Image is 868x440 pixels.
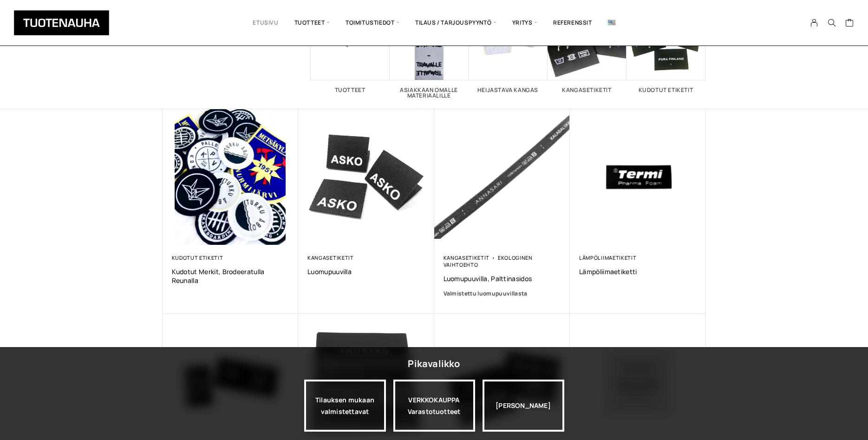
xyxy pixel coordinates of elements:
h2: Tuotteet [311,87,390,93]
a: Etusivu [245,7,286,39]
div: [PERSON_NAME] [483,380,564,432]
a: Lämpöliimaetiketti [579,267,697,276]
a: Tilauksen mukaan valmistettavat [304,380,386,432]
div: VERKKOKAUPPA Varastotuotteet [393,380,475,432]
button: Search [823,19,841,27]
a: Kangasetiketit [444,254,490,261]
span: Valmistettu luomupuuvillasta [444,289,528,297]
a: Lämpöliimaetiketit [579,254,636,261]
div: Pikavalikko [408,355,460,372]
a: Kangasetiketit [307,254,354,261]
h2: Kangasetiketit [548,87,627,93]
span: Yritys [504,7,545,39]
a: Cart [845,18,854,29]
span: Tilaus / Tarjouspyyntö [407,7,504,39]
img: Tuotenauha Oy [14,10,109,35]
a: Luomupuuvilla, palttinasidos [444,274,561,283]
a: Kudotut merkit, brodeeratulla reunalla [172,267,289,285]
a: Visit product category Kudotut etiketit [627,1,705,93]
span: Toimitustiedot [338,7,407,39]
span: Tuotteet [287,7,338,39]
a: Kudotut etiketit [172,254,223,261]
a: Visit product category Heijastava kangas [469,1,548,93]
a: Tuotteet [311,1,390,93]
a: Visit product category Asiakkaan omalle materiaalille [390,1,469,99]
a: Luomupuuvilla [307,267,425,276]
h2: Kudotut etiketit [627,87,705,93]
a: Referenssit [545,7,600,39]
img: English [608,20,615,25]
a: VERKKOKAUPPAVarastotuotteet [393,380,475,432]
a: Visit product category Kangasetiketit [548,1,627,93]
h2: Asiakkaan omalle materiaalille [390,87,469,99]
a: My Account [805,19,823,27]
a: Ekologinen vaihtoehto [444,254,533,268]
h2: Heijastava kangas [469,87,548,93]
a: Valmistettu luomupuuvillasta [444,289,561,298]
